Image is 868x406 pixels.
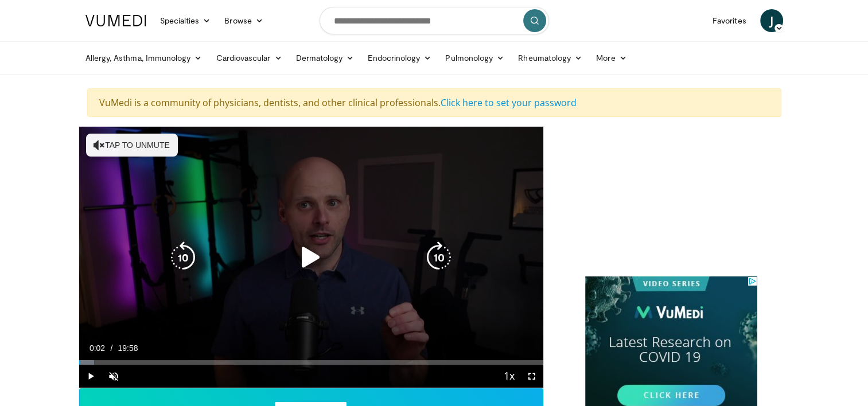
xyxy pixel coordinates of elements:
[438,46,511,69] a: Pulmonology
[320,7,549,34] input: Search topics, interventions
[217,9,270,32] a: Browse
[520,365,543,388] button: Fullscreen
[497,365,520,388] button: Playback Rate
[209,46,289,69] a: Cardiovascular
[441,96,577,109] a: Click here to set your password
[585,126,757,270] iframe: Advertisement
[86,134,178,157] button: Tap to unmute
[289,46,361,69] a: Dermatology
[589,46,633,69] a: More
[79,360,544,365] div: Progress Bar
[760,9,783,32] a: J
[89,343,105,353] span: 0:02
[153,9,218,32] a: Specialties
[361,46,438,69] a: Endocrinology
[79,46,209,69] a: Allergy, Asthma, Immunology
[85,15,146,26] img: VuMedi Logo
[118,343,138,353] span: 19:58
[102,365,125,388] button: Unmute
[706,9,753,32] a: Favorites
[79,127,544,388] video-js: Video Player
[511,46,589,69] a: Rheumatology
[79,365,102,388] button: Play
[111,343,113,353] span: /
[87,88,781,117] div: VuMedi is a community of physicians, dentists, and other clinical professionals.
